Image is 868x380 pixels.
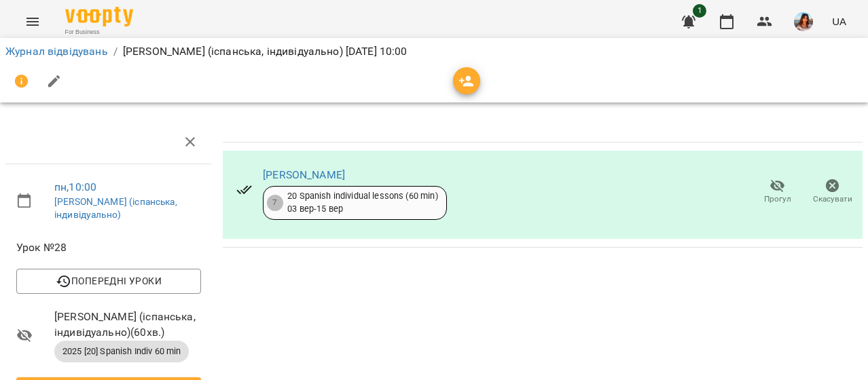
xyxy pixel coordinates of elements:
[263,168,345,181] a: [PERSON_NAME]
[827,9,852,34] button: UA
[54,180,96,193] a: пн , 10:00
[54,309,201,341] span: [PERSON_NAME] (іспанська, індивідуально) ( 60 хв. )
[764,193,791,205] span: Прогул
[794,12,813,31] img: f52eb29bec7ed251b61d9497b14fac82.jpg
[16,240,201,256] span: Урок №28
[113,43,117,60] li: /
[16,5,49,38] button: Menu
[54,196,177,221] a: [PERSON_NAME] (іспанська, індивідуально)
[54,345,189,358] span: 2025 [20] Spanish Indiv 60 min
[123,43,408,60] p: [PERSON_NAME] (іспанська, індивідуально) [DATE] 10:00
[5,45,108,58] a: Журнал відвідувань
[750,173,805,211] button: Прогул
[693,4,706,18] span: 1
[805,173,860,211] button: Скасувати
[65,28,133,37] span: For Business
[65,7,133,26] img: Voopty Logo
[813,193,852,205] span: Скасувати
[832,14,846,28] span: UA
[5,43,863,60] nav: breadcrumb
[27,273,190,289] span: Попередні уроки
[16,269,201,293] button: Попередні уроки
[267,195,283,211] div: 7
[287,190,438,215] div: 20 Spanish individual lessons (60 min) 03 вер - 15 вер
